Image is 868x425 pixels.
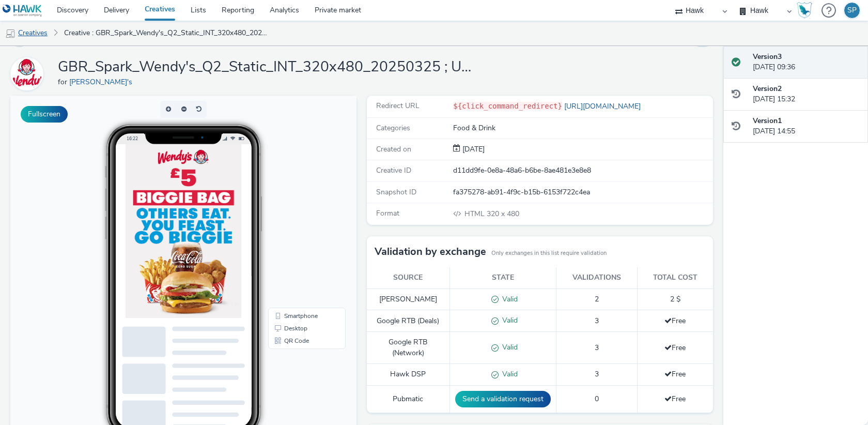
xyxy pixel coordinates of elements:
[562,101,645,111] a: [URL][DOMAIN_NAME]
[847,3,857,18] div: SP
[274,230,297,236] span: Desktop
[455,391,551,407] button: Send a validation request
[595,316,599,326] span: 3
[376,165,411,175] span: Creative ID
[664,394,686,404] span: Free
[58,77,69,87] span: for
[260,239,333,251] li: QR Code
[450,267,556,289] th: State
[595,369,599,379] span: 3
[664,316,686,326] span: Free
[637,267,713,289] th: Total cost
[499,342,518,352] span: Valid
[753,116,860,137] div: [DATE] 14:55
[499,369,518,379] span: Valid
[69,77,136,87] a: [PERSON_NAME]'s
[797,2,812,19] img: Hawk Academy
[10,69,48,79] a: Wendy's
[453,165,712,176] div: d11dd9fe-0e8a-48a6-b6be-8ae481e3e8e8
[376,187,416,197] span: Snapshot ID
[499,315,518,325] span: Valid
[453,102,562,110] code: ${click_command_redirect}
[3,4,42,17] img: undefined Logo
[460,144,485,155] div: Creation 25 March 2025, 14:55
[5,28,16,39] img: mobile
[464,209,487,219] span: HTML
[753,116,782,126] strong: Version 1
[460,144,485,154] span: [DATE]
[59,21,276,45] a: Creative : GBR_Spark_Wendy's_Q2_Static_INT_320x480_20250325 ; Updated 20250610
[595,294,599,304] span: 2
[260,226,333,239] li: Desktop
[595,343,599,353] span: 3
[670,294,680,304] span: 2 $
[116,40,128,45] span: 16:22
[453,123,712,133] div: Food & Drink
[12,59,42,89] img: Wendy's
[21,106,68,123] button: Fullscreen
[753,52,782,62] strong: Version 3
[376,101,420,111] span: Redirect URL
[58,57,471,77] h1: GBR_Spark_Wendy's_Q2_Static_INT_320x480_20250325 ; Updated 20250610
[556,267,637,289] th: Validations
[367,386,450,413] td: Pubmatic
[274,217,307,223] span: Smartphone
[376,208,399,218] span: Format
[463,209,519,219] span: 320 x 480
[595,394,599,404] span: 0
[367,332,450,364] td: Google RTB (Network)
[499,294,518,304] span: Valid
[453,187,712,198] div: fa375278-ab91-4f9c-b15b-6153f722c4ea
[753,52,860,73] div: [DATE] 09:36
[367,364,450,386] td: Hawk DSP
[491,249,607,257] small: Only exchanges in this list require validation
[797,2,816,19] a: Hawk Academy
[367,267,450,289] th: Source
[753,84,860,105] div: [DATE] 15:32
[375,244,486,260] h3: Validation by exchange
[274,242,299,248] span: QR Code
[367,310,450,332] td: Google RTB (Deals)
[664,369,686,379] span: Free
[664,343,686,353] span: Free
[367,289,450,310] td: [PERSON_NAME]
[753,84,782,94] strong: Version 2
[260,214,333,226] li: Smartphone
[376,123,410,133] span: Categories
[376,144,411,154] span: Created on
